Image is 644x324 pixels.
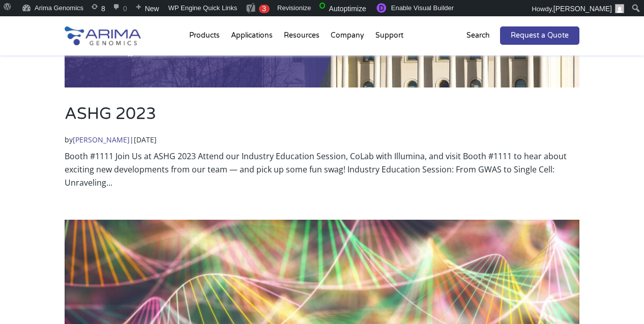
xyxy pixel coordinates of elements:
[134,135,157,144] span: [DATE]
[73,135,130,144] a: [PERSON_NAME]
[65,26,141,45] img: Arima-Genomics-logo
[65,104,156,124] a: ASHG 2023
[500,26,579,45] a: Request a Quote
[65,133,580,146] p: by |
[262,5,266,13] span: 3
[553,5,612,13] span: [PERSON_NAME]
[466,29,490,42] p: Search
[593,275,644,324] iframe: Chat Widget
